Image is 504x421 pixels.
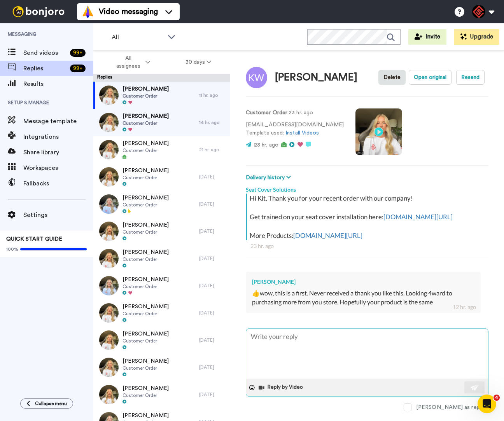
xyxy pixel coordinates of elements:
[93,381,230,408] a: [PERSON_NAME]Customer Order[DATE]
[99,167,119,187] img: ce5357cb-026c-433d-aaba-63ae9457c6c3-thumb.jpg
[122,202,169,208] span: Customer Order
[122,229,169,235] span: Customer Order
[199,255,226,262] div: [DATE]
[454,29,499,45] button: Upgrade
[199,119,226,126] div: 14 hr. ago
[23,132,93,141] span: Integrations
[99,249,119,268] img: e931e3cf-1be3-46ad-9774-e8adbcc006d0-thumb.jpg
[99,86,119,105] img: 90a76957-fc76-406e-a1f6-d7d960b8ee2b-thumb.jpg
[122,120,169,126] span: Customer Order
[246,121,344,137] p: [EMAIL_ADDRESS][DOMAIN_NAME] Template used:
[199,310,226,316] div: [DATE]
[122,93,169,99] span: Customer Order
[275,72,357,83] div: [PERSON_NAME]
[246,182,488,194] div: Seat Cover Solutions
[199,228,226,234] div: [DATE]
[122,392,169,398] span: Customer Order
[93,272,230,299] a: [PERSON_NAME]Customer Order[DATE]
[122,248,169,256] span: [PERSON_NAME]
[93,327,230,354] a: [PERSON_NAME]Customer Order[DATE]
[93,82,230,109] a: [PERSON_NAME]Customer Order11 hr. ago
[199,391,226,398] div: [DATE]
[122,256,169,262] span: Customer Order
[293,231,362,239] a: [DOMAIN_NAME][URL]
[23,64,67,73] span: Replies
[409,70,451,85] button: Open original
[93,136,230,163] a: [PERSON_NAME]Customer Order21 hr. ago
[246,67,267,88] img: Image of Kit Walton
[112,33,164,42] span: All
[122,330,169,338] span: [PERSON_NAME]
[252,289,474,307] div: 👍wow, this is a first. Never received a thank you like this. Looking 4ward to purchasing more fro...
[122,412,169,419] span: [PERSON_NAME]
[23,117,93,126] span: Message template
[453,303,476,311] div: 12 hr. ago
[23,148,93,157] span: Share library
[478,395,496,413] iframe: Intercom live chat
[99,222,119,241] img: 0a07464a-5a72-4ec9-8cd0-63d7fc57003b-thumb.jpg
[199,364,226,370] div: [DATE]
[9,6,68,17] img: bj-logo-header-white.svg
[112,54,144,70] span: All assignees
[99,140,119,159] img: 89dcf774-2898-4a8e-a888-7c9fa961d07f-thumb.jpg
[93,190,230,218] a: [PERSON_NAME]Customer Order[DATE]
[122,175,169,181] span: Customer Order
[122,283,169,290] span: Customer Order
[246,173,293,182] button: Delivery history
[122,365,169,371] span: Customer Order
[471,384,479,391] img: send-white.svg
[99,276,119,295] img: 5679cb2b-1065-4aa9-aaa1-910e677a4987-thumb.jpg
[122,357,169,365] span: [PERSON_NAME]
[20,398,73,409] button: Collapse menu
[493,395,500,401] span: 4
[122,303,169,311] span: [PERSON_NAME]
[122,167,169,175] span: [PERSON_NAME]
[122,384,169,392] span: [PERSON_NAME]
[285,130,319,136] a: Install Videos
[23,163,93,173] span: Workspaces
[99,358,119,377] img: 52ca0e81-6046-4e95-a981-4d47291f86d8-thumb.jpg
[70,65,86,72] div: 99 +
[35,400,67,407] span: Collapse menu
[246,110,287,115] strong: Customer Order
[93,245,230,272] a: [PERSON_NAME]Customer Order[DATE]
[456,70,485,85] button: Resend
[23,210,93,220] span: Settings
[82,5,94,18] img: vm-color.svg
[250,194,486,240] div: Hi Kit, Thank you for your recent order with our company! Get trained on your seat cover installa...
[6,236,62,242] span: QUICK START GUIDE
[99,330,119,350] img: fea695a4-2ba1-4f94-a12d-7ff03fcb631b-thumb.jpg
[122,311,169,317] span: Customer Order
[99,113,119,132] img: f8a2bb44-0c62-4a93-b088-f9d16d2b3523-thumb.jpg
[122,221,169,229] span: [PERSON_NAME]
[23,48,67,58] span: Send videos
[250,242,484,250] div: 23 hr. ago
[408,29,446,45] button: Invite
[416,404,488,411] div: [PERSON_NAME] as replied
[122,194,169,202] span: [PERSON_NAME]
[93,354,230,381] a: [PERSON_NAME]Customer Order[DATE]
[258,382,305,393] button: Reply by Video
[252,278,474,286] div: [PERSON_NAME]
[93,299,230,327] a: [PERSON_NAME]Customer Order[DATE]
[99,385,119,404] img: f342b07d-fabd-4193-8f22-9bea2f7d3a21-thumb.jpg
[93,109,230,136] a: [PERSON_NAME]Customer Order14 hr. ago
[93,163,230,190] a: [PERSON_NAME]Customer Order[DATE]
[378,70,406,85] button: Delete
[122,140,169,147] span: [PERSON_NAME]
[199,201,226,207] div: [DATE]
[122,338,169,344] span: Customer Order
[199,337,226,343] div: [DATE]
[199,283,226,289] div: [DATE]
[168,55,229,69] button: 30 days
[99,303,119,323] img: 05ecce37-b6ae-4521-b511-6b95e3e2b97b-thumb.jpg
[93,218,230,245] a: [PERSON_NAME]Customer Order[DATE]
[122,85,169,93] span: [PERSON_NAME]
[23,79,93,89] span: Results
[99,194,119,214] img: bcb6f276-295a-4da1-af94-775b6eb3321f-thumb.jpg
[199,147,226,153] div: 21 hr. ago
[99,6,158,17] span: Video messaging
[383,213,453,221] a: [DOMAIN_NAME][URL]
[122,276,169,283] span: [PERSON_NAME]
[122,112,169,120] span: [PERSON_NAME]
